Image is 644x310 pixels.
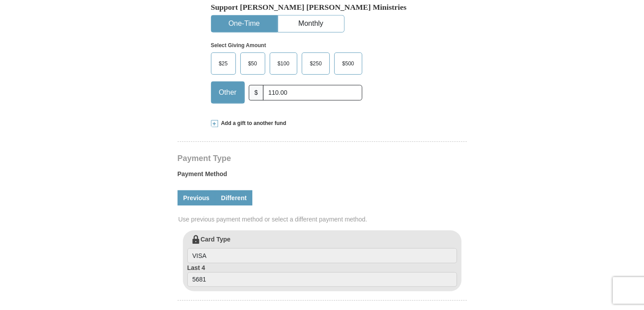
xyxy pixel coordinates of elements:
span: $100 [273,57,294,70]
strong: Select Giving Amount [211,42,266,48]
span: Other [215,86,241,99]
a: Different [215,190,253,205]
input: Last 4 [187,272,457,287]
label: Last 4 [187,263,457,287]
a: Previous [178,190,215,205]
span: $50 [244,57,262,70]
span: $500 [338,57,359,70]
label: Payment Method [178,169,467,183]
h5: Support [PERSON_NAME] [PERSON_NAME] Ministries [211,3,433,12]
input: Card Type [187,248,457,263]
button: One-Time [211,16,277,32]
span: Use previous payment method or select a different payment method. [178,215,468,224]
button: Monthly [278,16,344,32]
span: $ [249,85,264,101]
span: $25 [215,57,232,70]
label: Card Type [187,235,457,263]
h4: Payment Type [178,155,467,162]
span: Add a gift to another fund [218,120,287,127]
span: $250 [305,57,326,70]
input: Other Amount [263,85,362,101]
